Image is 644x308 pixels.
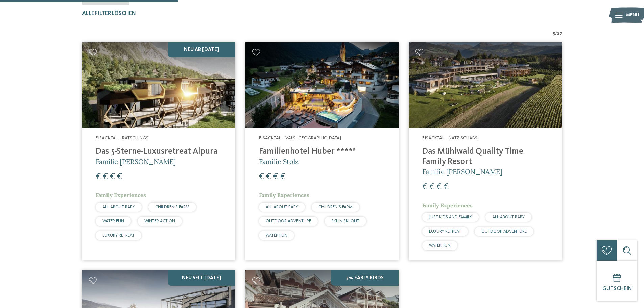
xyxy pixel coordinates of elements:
[102,219,124,223] span: WATER FUN
[422,202,473,209] span: Family Experiences
[259,136,341,140] span: Eisacktal – Vals-[GEOGRAPHIC_DATA]
[273,172,278,181] span: €
[422,147,548,167] h4: Das Mühlwald Quality Time Family Resort
[245,42,399,128] img: Familienhotels gesucht? Hier findet ihr die besten!
[96,136,148,140] span: Eisacktal – Ratschings
[110,172,115,181] span: €
[102,233,135,238] span: LUXURY RETREAT
[259,172,264,181] span: €
[96,172,101,181] span: €
[429,215,472,219] span: JUST KIDS AND FAMILY
[602,286,632,291] span: Gutschein
[492,215,525,219] span: ALL ABOUT BABY
[102,205,135,209] span: ALL ABOUT BABY
[245,42,399,260] a: Familienhotels gesucht? Hier findet ihr die besten! Eisacktal – Vals-[GEOGRAPHIC_DATA] Familienho...
[422,183,427,191] span: €
[553,30,555,37] span: 5
[436,183,442,191] span: €
[331,219,359,223] span: SKI-IN SKI-OUT
[429,183,434,191] span: €
[259,147,385,157] h4: Familienhotel Huber ****ˢ
[82,11,136,16] span: Alle Filter löschen
[96,192,146,198] span: Family Experiences
[429,229,461,234] span: LUXURY RETREAT
[280,172,285,181] span: €
[266,219,311,223] span: OUTDOOR ADVENTURE
[266,205,298,209] span: ALL ABOUT BABY
[259,157,299,166] span: Familie Stolz
[555,30,557,37] span: /
[96,157,176,166] span: Familie [PERSON_NAME]
[96,147,222,157] h4: Das 5-Sterne-Luxusretreat Alpura
[259,192,309,198] span: Family Experiences
[444,183,449,191] span: €
[481,229,527,234] span: OUTDOOR ADVENTURE
[266,233,287,238] span: WATER FUN
[409,42,562,260] a: Familienhotels gesucht? Hier findet ihr die besten! Eisacktal – Natz-Schabs Das Mühlwald Quality ...
[103,172,108,181] span: €
[144,219,175,223] span: WINTER ACTION
[597,261,637,301] a: Gutschein
[429,243,451,248] span: WATER FUN
[557,30,562,37] span: 27
[82,42,235,128] img: Familienhotels gesucht? Hier findet ihr die besten!
[266,172,271,181] span: €
[422,136,477,140] span: Eisacktal – Natz-Schabs
[409,42,562,128] img: Familienhotels gesucht? Hier findet ihr die besten!
[155,205,189,209] span: CHILDREN’S FARM
[117,172,122,181] span: €
[82,42,235,260] a: Familienhotels gesucht? Hier findet ihr die besten! Neu ab [DATE] Eisacktal – Ratschings Das 5-St...
[318,205,353,209] span: CHILDREN’S FARM
[422,167,502,176] span: Familie [PERSON_NAME]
